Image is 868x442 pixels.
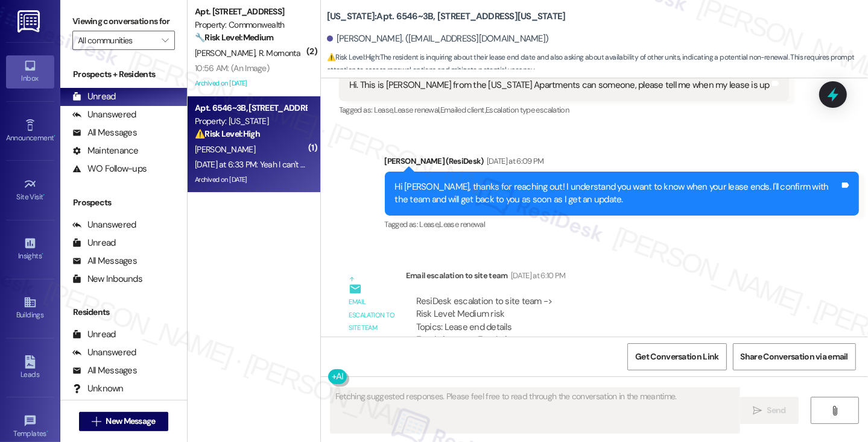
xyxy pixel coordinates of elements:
[6,55,54,88] a: Inbox
[72,163,147,175] div: WO Follow-ups
[195,63,269,73] div: 10:56 AM: (An Image)
[60,196,187,209] div: Prospects
[339,101,789,119] div: Tagged as:
[72,273,142,285] div: New Inbounds
[72,126,137,139] div: All Messages
[753,406,762,416] i: 
[72,237,116,249] div: Unread
[830,406,839,416] i: 
[484,155,544,167] div: [DATE] at 6:09 PM
[374,105,394,115] span: Lease ,
[195,102,306,114] div: Apt. 6546~3B, [STREET_ADDRESS][US_STATE]
[60,306,187,319] div: Residents
[195,115,306,128] div: Property: [US_STATE]
[767,404,786,417] span: Send
[42,250,43,258] span: •
[419,219,439,229] span: Lease ,
[6,292,54,325] a: Buildings
[72,145,139,157] div: Maintenance
[327,33,549,45] div: [PERSON_NAME]. ([EMAIL_ADDRESS][DOMAIN_NAME])
[195,144,255,155] span: [PERSON_NAME]
[106,415,155,428] span: New Message
[72,219,136,231] div: Unanswered
[440,219,486,229] span: Lease renewal
[740,397,799,424] button: Send
[416,295,803,347] div: ResiDesk escalation to site team -> Risk Level: Medium risk Topics: Lease end details Escalation ...
[54,132,55,140] span: •
[195,32,273,43] strong: 🔧 Risk Level: Medium
[6,174,54,207] a: Site Visit •
[385,155,859,172] div: [PERSON_NAME] (ResiDesk)
[440,105,486,115] span: Emailed client ,
[327,51,868,77] span: : The resident is inquiring about their lease end date and also asking about availability of othe...
[72,346,136,359] div: Unanswered
[72,382,124,395] div: Unknown
[72,12,175,31] label: Viewing conversations for
[43,191,45,199] span: •
[79,412,168,431] button: New Message
[327,52,379,62] strong: ⚠️ Risk Level: High
[733,343,856,370] button: Share Conversation via email
[195,5,306,18] div: Apt. [STREET_ADDRESS]
[60,68,187,81] div: Prospects + Residents
[92,417,101,426] i: 
[394,105,440,115] span: Lease renewal ,
[195,48,259,58] span: [PERSON_NAME]
[258,48,300,58] span: R. Mornonta
[486,105,569,115] span: Escalation type escalation
[6,233,54,266] a: Insights •
[194,172,308,187] div: Archived on [DATE]
[162,36,168,45] i: 
[635,350,718,363] span: Get Conversation Link
[349,79,770,92] div: Hi. This is [PERSON_NAME] from the [US_STATE] Apartments can someone, please tell me when my leas...
[385,216,859,233] div: Tagged as:
[406,269,813,286] div: Email escalation to site team
[72,108,136,121] div: Unanswered
[46,428,48,436] span: •
[72,328,116,341] div: Unread
[627,343,726,370] button: Get Conversation Link
[508,269,566,282] div: [DATE] at 6:10 PM
[349,296,396,334] div: Email escalation to site team
[331,388,740,433] textarea: Fetching suggested responses. Please feel free to read through the conversation in the meantime.
[194,76,308,91] div: Archived on [DATE]
[327,10,566,23] b: [US_STATE]: Apt. 6546~3B, [STREET_ADDRESS][US_STATE]
[72,364,137,377] div: All Messages
[72,90,116,103] div: Unread
[78,31,156,50] input: All communities
[195,159,574,170] div: [DATE] at 6:33 PM: Yeah I can't remember. Is there any other units available even if it's on a di...
[72,255,137,267] div: All Messages
[6,352,54,384] a: Leads
[17,10,42,33] img: ResiDesk Logo
[395,181,840,207] div: Hi [PERSON_NAME], thanks for reaching out! I understand you want to know when your lease ends. I'...
[195,19,306,31] div: Property: Commonwealth
[195,128,260,139] strong: ⚠️ Risk Level: High
[741,350,848,363] span: Share Conversation via email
